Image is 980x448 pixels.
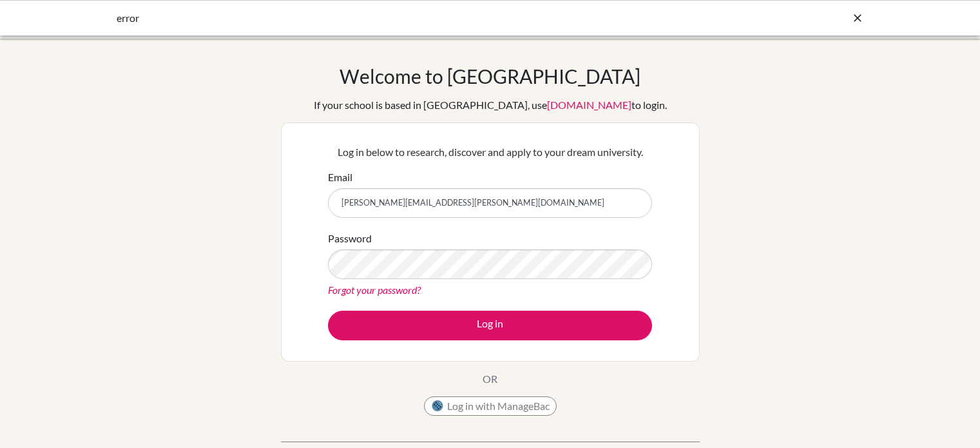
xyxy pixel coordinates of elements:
[328,170,352,185] label: Email
[424,396,557,416] button: Log in with ManageBac
[328,231,372,246] label: Password
[483,371,497,387] p: OR
[328,311,652,340] button: Log in
[340,64,640,88] h1: Welcome to [GEOGRAPHIC_DATA]
[328,144,652,160] p: Log in below to research, discover and apply to your dream university.
[328,284,421,296] a: Forgot your password?
[117,10,671,26] div: error
[314,97,667,113] div: If your school is based in [GEOGRAPHIC_DATA], use to login.
[547,99,631,111] a: [DOMAIN_NAME]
